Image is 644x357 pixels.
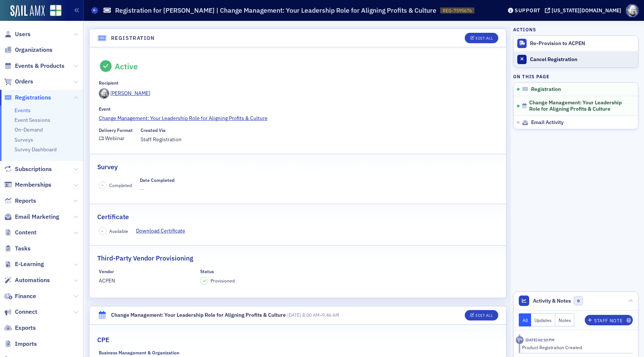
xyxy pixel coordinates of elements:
span: – [101,183,104,188]
div: Delivery Format [99,127,133,133]
a: Event Sessions [15,117,50,123]
a: Events & Products [4,62,64,70]
div: Re-Provision to ACPEN [530,40,634,47]
a: Orders [4,78,33,86]
span: Change Management: Your Leadership Role for Aligning Profits & Culture [529,99,628,113]
a: Content [4,228,37,237]
a: Organizations [4,46,53,54]
div: Date Completed [140,177,174,183]
a: Finance [4,292,36,300]
button: [US_STATE][DOMAIN_NAME] [545,8,624,13]
span: Organizations [15,46,53,54]
h1: Registration for [PERSON_NAME] | Change Management: Your Leadership Role for Aligning Profits & C... [115,6,436,15]
time: 9:46 AM [322,312,339,318]
span: — [140,186,174,193]
button: Updates [531,313,555,326]
span: E-Learning [15,260,44,268]
a: Automations [4,276,50,284]
span: – [287,312,339,318]
span: Finance [15,292,36,300]
a: Registrations [4,94,51,102]
a: [PERSON_NAME] [99,88,151,99]
button: Notes [555,313,575,326]
a: E-Learning [4,260,44,268]
span: Users [15,30,31,38]
button: Re-Provision to ACPEN [514,36,638,51]
div: Product Registration Created [522,344,628,351]
button: All [519,313,531,326]
span: Staff Registration [141,136,181,143]
div: Edit All [476,313,493,317]
button: Edit All [465,310,498,320]
div: Event [99,106,111,112]
img: SailAMX [50,5,61,16]
div: Webinar [105,136,124,140]
a: Survey Dashboard [15,146,57,153]
span: Tasks [15,244,31,253]
span: Connect [15,308,37,316]
span: Provisioned [211,278,235,284]
a: Download Certificate [136,227,191,235]
span: Subscriptions [15,165,52,173]
span: Registrations [15,94,51,102]
div: Business Management & Organization [99,350,179,356]
a: Subscriptions [4,165,52,173]
img: SailAMX [10,5,45,17]
span: Activity & Notes [533,297,571,305]
h4: On this page [513,73,638,80]
a: Events [15,107,31,114]
h2: Third-Party Vendor Provisioning [97,253,193,263]
div: Staff Note [594,319,622,323]
span: Email Marketing [15,213,59,221]
span: Content [15,228,37,237]
div: Change Management: Your Leadership Role for Aligning Profits & Culture [111,311,286,319]
span: Memberships [15,181,51,189]
a: Imports [4,340,37,348]
a: On-Demand [15,126,43,133]
div: [US_STATE][DOMAIN_NAME] [552,7,621,14]
div: Vendor [99,269,114,274]
div: Recipient [99,80,119,86]
span: ACPEN [99,277,193,285]
span: Completed [109,182,132,189]
h4: Registration [111,34,155,42]
a: Tasks [4,244,31,253]
a: Connect [4,308,37,316]
a: Change Management: Your Leadership Role for Aligning Profits & Culture [99,114,497,122]
span: [DATE] [287,312,301,318]
span: REG-7595676 [443,7,472,14]
div: [PERSON_NAME] [110,89,150,97]
h4: Actions [513,26,536,33]
div: Status [200,269,214,274]
button: Edit All [465,33,498,43]
span: Profile [626,4,639,17]
a: Users [4,30,31,38]
span: Automations [15,276,50,284]
span: Orders [15,78,33,86]
span: Reports [15,197,36,205]
time: 8:00 AM [302,312,319,318]
h2: Survey [97,162,118,172]
div: Created Via [141,127,165,133]
a: Exports [4,324,36,332]
span: 0 [574,296,583,306]
div: Active [115,61,138,71]
a: Memberships [4,181,51,189]
div: Activity [516,336,524,344]
span: Email Activity [531,119,563,126]
h2: CPE [97,335,109,345]
span: – [101,228,104,234]
div: Cancel Registration [530,56,634,63]
span: Events & Products [15,62,64,70]
span: Registration [531,86,561,93]
span: Exports [15,324,36,332]
span: Available [109,228,128,234]
a: Cancel Registration [514,51,638,67]
button: Staff Note [585,315,633,325]
time: 8/19/2025 02:10 PM [525,337,555,342]
h2: Certificate [97,212,129,222]
span: Imports [15,340,37,348]
a: View Homepage [45,5,61,18]
div: Edit All [476,36,493,40]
